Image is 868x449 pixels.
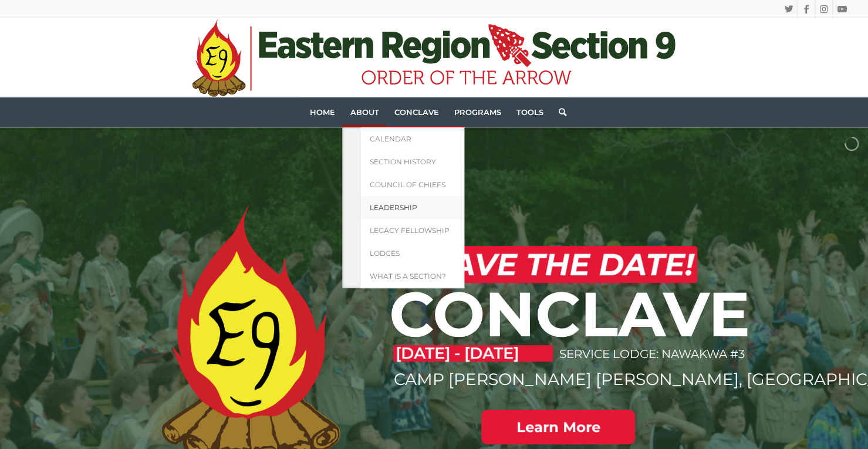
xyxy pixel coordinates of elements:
[342,97,386,127] a: About
[369,272,445,281] span: What is a Section?
[386,97,446,127] a: Conclave
[350,107,379,117] span: About
[302,97,342,127] a: Home
[360,173,464,196] a: Council of Chiefs
[369,157,435,166] span: Section History
[369,203,417,212] span: Leadership
[360,150,464,173] a: Section History
[429,246,697,283] h2: SAVE THE DATE!
[389,281,751,347] h1: CONCLAVE
[393,345,553,362] p: [DATE] - [DATE]
[508,97,550,127] a: Tools
[309,107,335,117] span: Home
[360,127,464,150] a: Calendar
[516,107,543,117] span: Tools
[369,249,399,258] span: Lodges
[446,97,508,127] a: Programs
[550,97,566,127] a: Search
[369,226,449,235] span: Legacy Fellowship
[394,107,438,117] span: Conclave
[360,242,464,265] a: Lodges
[559,340,748,368] p: SERVICE LODGE: NAWAKWA #3
[360,265,464,288] a: What is a Section?
[394,368,750,391] p: CAMP [PERSON_NAME] [PERSON_NAME], [GEOGRAPHIC_DATA]
[360,219,464,242] a: Legacy Fellowship
[454,107,501,117] span: Programs
[369,180,445,189] span: Council of Chiefs
[360,196,464,219] a: Leadership
[369,134,411,143] span: Calendar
